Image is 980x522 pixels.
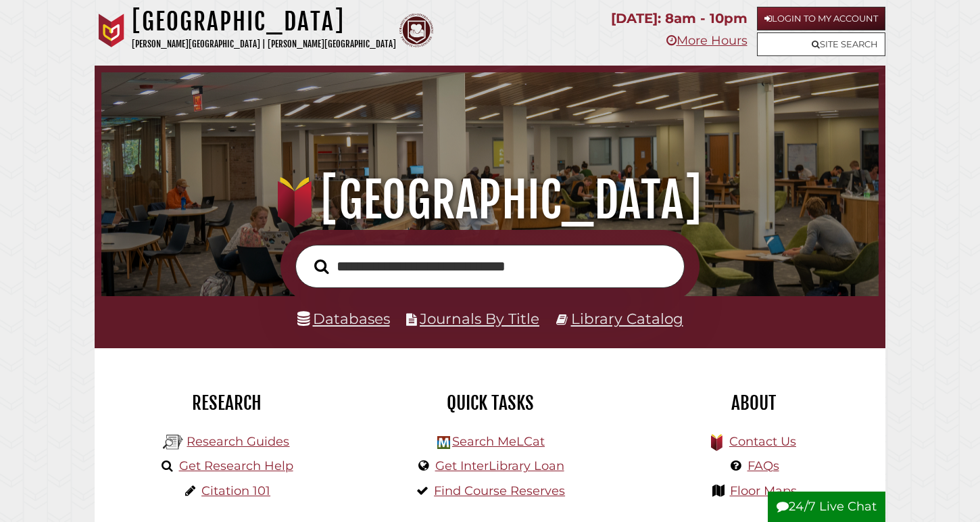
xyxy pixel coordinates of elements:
a: Contact Us [729,434,796,449]
a: Floor Maps [730,483,797,498]
a: Citation 101 [201,483,270,498]
h2: Research [105,391,348,414]
a: Find Course Reserves [434,483,565,498]
a: Journals By Title [420,310,539,327]
a: Login to My Account [757,7,885,30]
img: Hekman Library Logo [437,436,450,449]
a: Research Guides [187,434,289,449]
h1: [GEOGRAPHIC_DATA] [116,170,864,230]
a: Library Catalog [571,310,683,327]
h2: Quick Tasks [368,391,612,414]
img: Calvin Theological Seminary [399,14,433,47]
a: Site Search [757,32,885,56]
a: FAQs [748,458,779,473]
h2: About [632,391,875,414]
a: Get Research Help [179,458,293,473]
a: Get InterLibrary Loan [435,458,564,473]
p: [DATE]: 8am - 10pm [611,7,748,30]
i: Search [314,258,329,274]
a: Search MeLCat [452,434,545,449]
img: Hekman Library Logo [163,432,183,452]
a: Databases [297,310,390,327]
a: More Hours [666,33,748,48]
p: [PERSON_NAME][GEOGRAPHIC_DATA] | [PERSON_NAME][GEOGRAPHIC_DATA] [132,37,396,52]
button: Search [308,256,336,278]
h1: [GEOGRAPHIC_DATA] [132,7,396,37]
img: Calvin University [95,14,128,47]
